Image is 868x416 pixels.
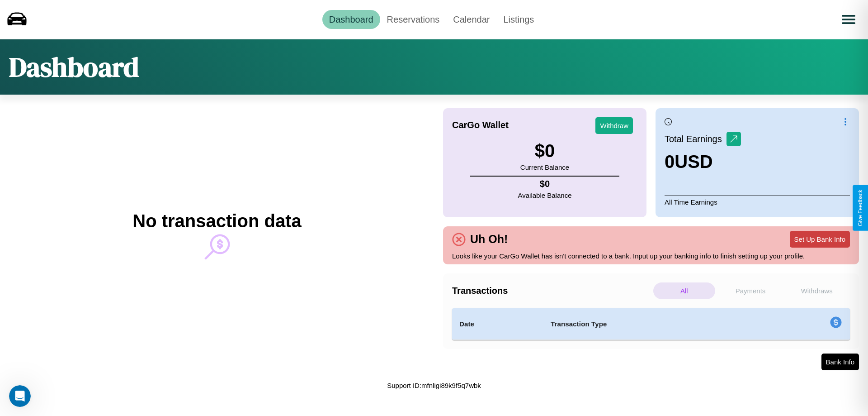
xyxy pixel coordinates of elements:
[496,10,541,29] a: Listings
[452,250,850,262] p: Looks like your CarGo Wallet has isn't connected to a bank. Input up your banking info to finish ...
[836,7,861,32] button: Open menu
[322,10,380,29] a: Dashboard
[790,231,850,248] button: Set Up Bank Info
[452,286,651,296] h4: Transactions
[595,117,633,134] button: Withdraw
[132,211,301,231] h2: No transaction data
[446,10,496,29] a: Calendar
[9,48,139,86] h1: Dashboard
[520,141,569,161] h3: $ 0
[720,282,782,299] p: Payments
[653,282,715,299] p: All
[380,10,447,29] a: Reservations
[786,282,848,299] p: Withdraws
[665,131,726,147] p: Total Earnings
[387,379,481,392] p: Support ID: mfnligi89k9f5q7wbk
[9,385,31,407] iframe: Intercom live chat
[452,308,850,340] table: simple table
[466,233,512,246] h4: Uh Oh!
[821,354,859,370] button: Bank Info
[551,319,756,330] h4: Transaction Type
[520,161,569,173] p: Current Balance
[452,120,509,130] h4: CarGo Wallet
[665,196,850,208] p: All Time Earnings
[518,189,572,201] p: Available Balance
[665,152,741,172] h3: 0 USD
[518,179,572,189] h4: $ 0
[857,190,863,226] div: Give Feedback
[459,319,536,330] h4: Date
